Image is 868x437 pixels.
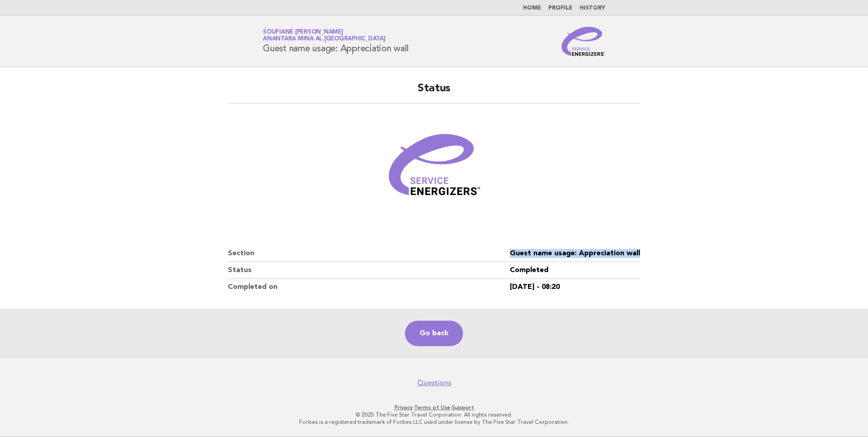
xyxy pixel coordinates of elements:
img: Verified [380,114,488,223]
span: Anantara Mina al [GEOGRAPHIC_DATA] [263,36,385,42]
a: Profile [548,5,572,11]
p: · · [156,404,712,411]
a: Terms of Use [414,404,450,411]
a: Privacy [395,404,413,411]
p: © 2025 The Five Star Travel Corporation. All rights reserved. [156,411,712,418]
a: Go back [405,321,463,346]
a: Support [452,404,474,411]
a: Home [523,5,541,11]
h1: Guest name usage: Appreciation wall [263,30,408,53]
dt: Completed on [228,279,510,295]
dd: Completed [510,262,640,279]
img: Service Energizers [562,27,605,56]
dt: Status [228,262,510,279]
h2: Status [228,81,640,104]
dd: Guest name usage: Appreciation wall [510,245,640,262]
p: Forbes is a registered trademark of Forbes LLC used under license by The Five Star Travel Corpora... [156,418,712,426]
dd: [DATE] - 08:20 [510,279,640,295]
a: Soufiane [PERSON_NAME]Anantara Mina al [GEOGRAPHIC_DATA] [263,29,385,42]
a: History [580,5,605,11]
a: Questions [417,378,451,387]
dt: Section [228,245,510,262]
